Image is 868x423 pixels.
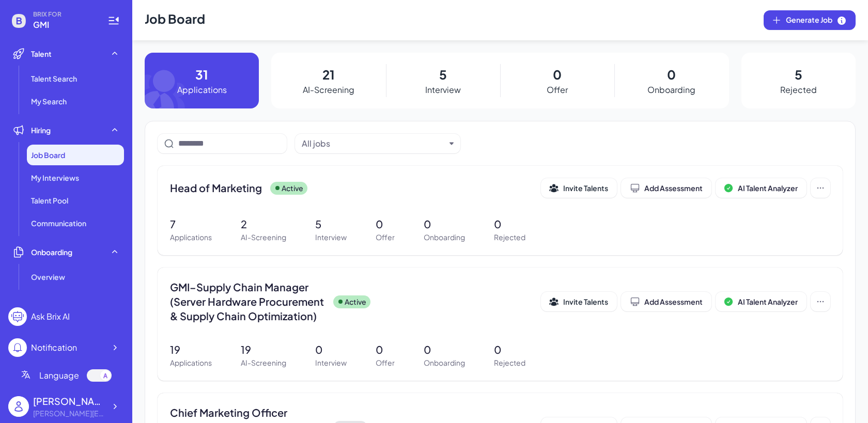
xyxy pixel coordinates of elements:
button: Add Assessment [621,178,711,198]
span: Communication [31,218,86,228]
p: AI-Screening [303,84,354,96]
p: Onboarding [647,84,695,96]
div: Maggie@joinbrix.com [33,408,105,419]
p: 0 [424,216,465,232]
button: Add Assessment [621,292,711,311]
p: 0 [494,342,525,357]
p: Offer [376,357,395,368]
span: AI Talent Analyzer [738,183,798,193]
p: 5 [795,65,802,84]
div: Notification [31,341,77,354]
button: Generate Job [764,10,856,30]
p: Rejected [494,357,525,368]
p: Active [282,183,303,194]
span: Onboarding [31,247,72,257]
div: Add Assessment [630,183,703,193]
button: Invite Talents [541,178,617,198]
p: 19 [170,342,212,357]
p: 0 [376,342,395,357]
span: Talent [31,49,52,59]
p: AI-Screening [241,357,286,368]
p: Rejected [780,84,817,96]
img: user_logo.png [8,396,29,417]
span: Head of Marketing [170,181,262,195]
span: My Search [31,96,67,106]
p: Active [345,296,366,307]
span: Invite Talents [563,183,608,193]
p: 0 [315,342,347,357]
span: Invite Talents [563,297,608,306]
button: AI Talent Analyzer [716,178,807,198]
p: 0 [376,216,395,232]
p: Onboarding [424,232,465,243]
p: Offer [376,232,395,243]
button: All jobs [302,137,445,150]
span: Job Board [31,150,65,160]
p: 5 [439,65,447,84]
p: 0 [667,65,676,84]
p: 7 [170,216,212,232]
p: 0 [424,342,465,357]
div: Maggie [33,394,105,408]
span: My Interviews [31,173,79,183]
span: Talent Search [31,73,77,84]
div: Ask Brix AI [31,310,70,323]
p: 2 [241,216,286,232]
p: 19 [241,342,286,357]
p: Applications [170,232,212,243]
p: Offer [547,84,568,96]
p: Interview [425,84,461,96]
span: Talent Pool [31,195,68,206]
p: 21 [322,65,335,84]
div: All jobs [302,137,330,150]
p: Rejected [494,232,525,243]
p: 0 [494,216,525,232]
span: AI Talent Analyzer [738,297,798,306]
span: GMI [33,19,95,31]
p: AI-Screening [241,232,286,243]
span: Hiring [31,125,51,135]
button: Invite Talents [541,292,617,311]
p: Interview [315,357,347,368]
span: Language [39,369,79,382]
p: Interview [315,232,347,243]
div: Add Assessment [630,296,703,307]
span: Generate Job [786,14,847,26]
p: Applications [170,357,212,368]
p: Onboarding [424,357,465,368]
span: Overview [31,272,65,282]
p: 5 [315,216,347,232]
p: 0 [553,65,562,84]
span: GMI–Supply Chain Manager (Server Hardware Procurement & Supply Chain Optimization) [170,280,325,323]
button: AI Talent Analyzer [716,292,807,311]
span: BRIX FOR [33,10,95,19]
